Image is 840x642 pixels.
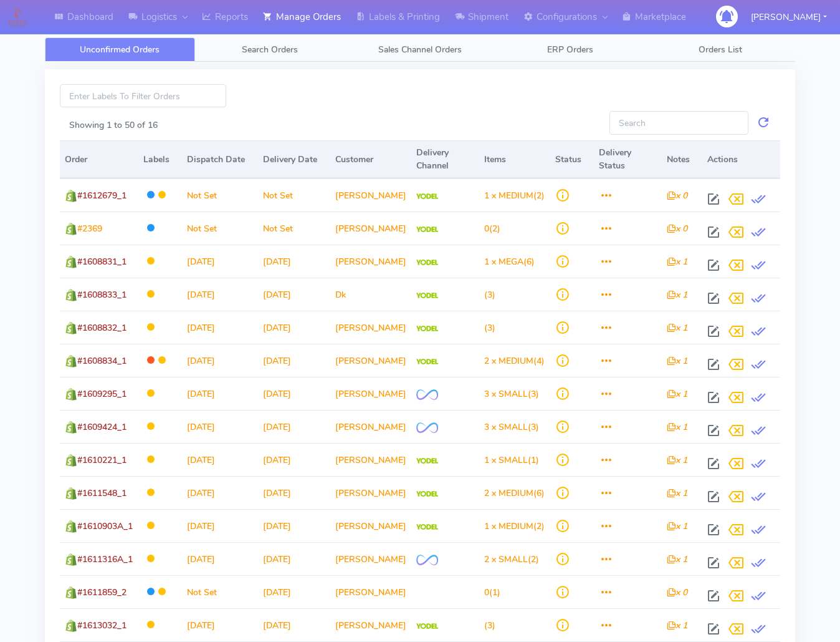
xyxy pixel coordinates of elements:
[484,520,533,532] span: 1 x MEDIUM
[182,245,258,278] td: [DATE]
[662,140,702,178] th: Notes
[330,509,412,542] td: [PERSON_NAME]
[479,140,550,178] th: Items
[667,586,687,598] i: x 0
[330,245,412,278] td: [PERSON_NAME]
[484,454,528,466] span: 1 x SMALL
[258,410,330,443] td: [DATE]
[547,44,593,56] span: ERP Orders
[77,421,126,433] span: #1609424_1
[182,542,258,575] td: [DATE]
[667,355,687,367] i: x 1
[182,608,258,641] td: [DATE]
[378,44,462,56] span: Sales Channel Orders
[69,119,158,132] label: Showing 1 to 50 of 16
[416,491,438,497] img: Yodel
[77,190,126,202] span: #1612679_1
[80,44,160,56] span: Unconfirmed Orders
[416,260,438,266] img: Yodel
[667,553,687,565] i: x 1
[416,193,438,200] img: Yodel
[330,344,412,377] td: [PERSON_NAME]
[667,520,687,532] i: x 1
[667,256,687,268] i: x 1
[484,256,535,268] span: (6)
[416,226,438,233] img: Yodel
[667,620,687,631] i: x 1
[182,212,258,245] td: Not Set
[182,140,258,178] th: Dispatch Date
[484,586,500,598] span: (1)
[484,620,495,631] span: (3)
[484,223,489,235] span: 0
[77,355,126,367] span: #1608834_1
[182,344,258,377] td: [DATE]
[416,555,438,565] img: OnFleet
[45,37,795,62] ul: Tabs
[550,140,594,178] th: Status
[416,458,438,464] img: Yodel
[258,311,330,344] td: [DATE]
[416,326,438,332] img: Yodel
[258,443,330,476] td: [DATE]
[484,256,523,268] span: 1 x MEGA
[609,111,748,134] input: Search
[182,476,258,509] td: [DATE]
[411,140,479,178] th: Delivery Channel
[699,44,742,56] span: Orders List
[484,223,500,235] span: (2)
[77,289,126,301] span: #1608833_1
[416,422,438,433] img: OnFleet
[77,620,126,631] span: #1613032_1
[416,623,438,630] img: Yodel
[484,190,545,202] span: (2)
[182,311,258,344] td: [DATE]
[77,553,133,565] span: #1611316A_1
[77,322,126,334] span: #1608832_1
[667,223,687,235] i: x 0
[242,44,298,56] span: Search Orders
[667,388,687,400] i: x 1
[416,389,438,400] img: OnFleet
[330,212,412,245] td: [PERSON_NAME]
[258,608,330,641] td: [DATE]
[416,359,438,365] img: Yodel
[330,178,412,212] td: [PERSON_NAME]
[416,524,438,530] img: Yodel
[330,608,412,641] td: [PERSON_NAME]
[258,476,330,509] td: [DATE]
[667,454,687,466] i: x 1
[77,454,126,466] span: #1610221_1
[594,140,662,178] th: Delivery Status
[330,443,412,476] td: [PERSON_NAME]
[484,487,545,499] span: (6)
[138,140,182,178] th: Labels
[77,388,126,400] span: #1609295_1
[182,575,258,608] td: Not Set
[484,553,528,565] span: 2 x SMALL
[77,586,126,598] span: #1611859_2
[484,355,545,367] span: (4)
[182,509,258,542] td: [DATE]
[484,487,533,499] span: 2 x MEDIUM
[484,454,539,466] span: (1)
[77,256,126,268] span: #1608831_1
[667,190,687,202] i: x 0
[60,140,138,178] th: Order
[484,421,539,433] span: (3)
[258,575,330,608] td: [DATE]
[182,410,258,443] td: [DATE]
[258,509,330,542] td: [DATE]
[330,476,412,509] td: [PERSON_NAME]
[330,377,412,410] td: [PERSON_NAME]
[742,4,836,30] button: [PERSON_NAME]
[330,410,412,443] td: [PERSON_NAME]
[484,190,533,202] span: 1 x MEDIUM
[484,520,545,532] span: (2)
[667,289,687,301] i: x 1
[330,278,412,311] td: Dk
[667,322,687,334] i: x 1
[182,278,258,311] td: [DATE]
[330,140,412,178] th: Customer
[258,377,330,410] td: [DATE]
